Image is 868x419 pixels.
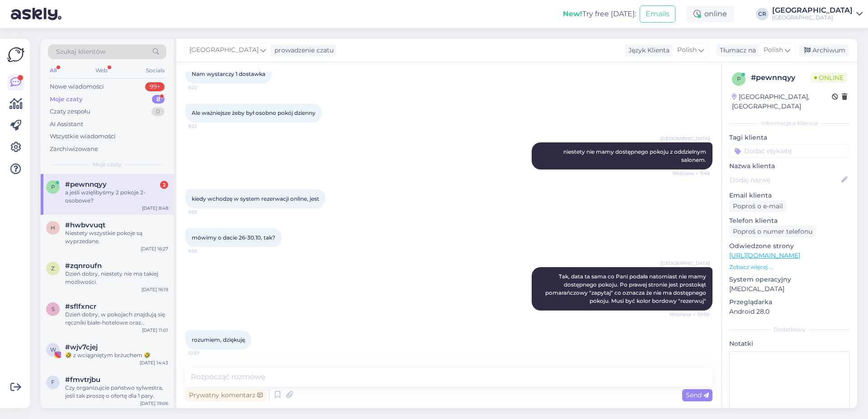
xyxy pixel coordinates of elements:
[729,241,850,251] p: Odwiedzone strony
[772,7,853,14] div: [GEOGRAPHIC_DATA]
[729,216,850,226] p: Telefon klienta
[65,221,105,229] span: #hwbvvuqt
[142,205,168,212] div: [DATE] 8:48
[51,184,55,190] span: p
[772,14,853,21] div: [GEOGRAPHIC_DATA]
[65,229,168,245] div: Niestety wszystkie pokoje są wyprzedane.
[811,73,847,83] span: Online
[625,46,670,55] div: Język Klienta
[686,391,709,399] span: Send
[65,343,98,351] span: #wjv7cjej
[52,306,55,312] span: s
[192,195,319,202] span: kiedy wchodzę w system rezerwacji online, jest
[94,65,109,76] div: Web
[93,160,122,169] span: Moje czaty
[65,270,168,286] div: Dzień dobry, niestety nie ma takiej możliwości.
[65,311,168,327] div: Dzień dobry, w pokojach znajdują się ręczniki białe-hotelowe oraz niebieskie-basenowe.
[50,82,104,91] div: Nowe wiadomości
[672,170,710,177] span: Widziane ✓ 9:49
[729,297,850,307] p: Przeglądarka
[50,346,56,353] span: w
[729,284,850,294] p: [MEDICAL_DATA]
[730,175,840,185] input: Dodaj nazwę
[677,45,697,55] span: Polish
[188,123,222,130] span: 9:22
[729,275,850,284] p: System operacyjny
[65,384,168,400] div: Czy organizujcie państwo sylwestra, jeśli tak proszę o ofertę dla 1 pary.
[144,65,166,76] div: Socials
[686,6,734,22] div: online
[192,336,245,343] span: rozumiem, dziękuję
[660,135,710,142] span: [GEOGRAPHIC_DATA]
[729,191,850,200] p: Email klienta
[716,46,756,55] div: Tłumacz na
[670,311,710,318] span: Widziane ✓ 10:00
[51,379,55,386] span: f
[151,107,165,116] div: 0
[50,120,83,129] div: AI Assistant
[729,133,850,142] p: Tagi klienta
[140,400,168,407] div: [DATE] 19:06
[732,92,832,111] div: [GEOGRAPHIC_DATA], [GEOGRAPHIC_DATA]
[50,107,90,116] div: Czaty zespołu
[142,327,168,334] div: [DATE] 11:01
[756,8,769,20] div: CR
[142,286,168,293] div: [DATE] 16:19
[192,71,265,77] span: Nam wystarczy 1 dostawka
[729,161,850,171] p: Nazwa klienta
[729,251,800,259] a: [URL][DOMAIN_NAME]
[140,359,168,366] div: [DATE] 14:43
[145,82,165,91] div: 99+
[160,181,168,189] div: 2
[7,46,24,63] img: Askly Logo
[51,224,55,231] span: h
[737,75,741,82] span: p
[563,9,636,19] div: Try free [DATE]:
[729,200,787,212] div: Poproś o e-mail
[50,95,83,104] div: Moje czaty
[65,262,102,270] span: #zqnroufn
[729,307,850,316] p: Android 28.0
[188,350,222,357] span: 10:57
[188,84,222,91] span: 9:22
[185,389,266,401] div: Prywatny komentarz
[50,145,98,154] div: Zarchiwizowane
[192,109,316,116] span: Ale ważniejsze żeby był osobno pokój dzienny
[764,45,783,55] span: Polish
[751,72,811,83] div: # pewnnqyy
[65,180,107,188] span: #pewnnqyy
[65,351,168,359] div: 🤣 z wciągniętym brzuchem 🤣
[563,148,708,163] span: niestety nie mamy dostępnego pokoju z oddzielnym salonem.
[152,95,165,104] div: 8
[729,226,816,238] div: Poproś o numer telefonu
[729,119,850,127] div: Informacje o kliencie
[65,188,168,205] div: a jeśli wzięlibyśmy 2 pokoje 2-osobowe?
[640,5,675,23] button: Emails
[65,376,100,384] span: #fmvtrjbu
[729,325,850,334] div: Dodatkowy
[48,65,58,76] div: All
[729,144,850,158] input: Dodać etykietę
[271,46,334,55] div: prowadzenie czatu
[56,47,105,56] span: Szukaj klientów
[729,263,850,271] p: Zobacz więcej ...
[65,302,96,311] span: #sflfxncr
[772,7,863,21] a: [GEOGRAPHIC_DATA][GEOGRAPHIC_DATA]
[141,245,168,252] div: [DATE] 16:27
[188,209,222,216] span: 9:55
[729,339,850,348] p: Notatki
[192,234,275,241] span: mówimy o dacie 26-30.10, tak?
[660,260,710,267] span: [GEOGRAPHIC_DATA]
[51,265,55,272] span: z
[563,9,582,18] b: New!
[545,273,708,304] span: Tak, data ta sama co Pani podała natomiast nie mamy dostępnego pokoju. Po prawej stronie jest pro...
[188,248,222,254] span: 9:55
[189,45,259,55] span: [GEOGRAPHIC_DATA]
[50,132,116,141] div: Wszystkie wiadomości
[799,44,849,56] div: Archiwum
